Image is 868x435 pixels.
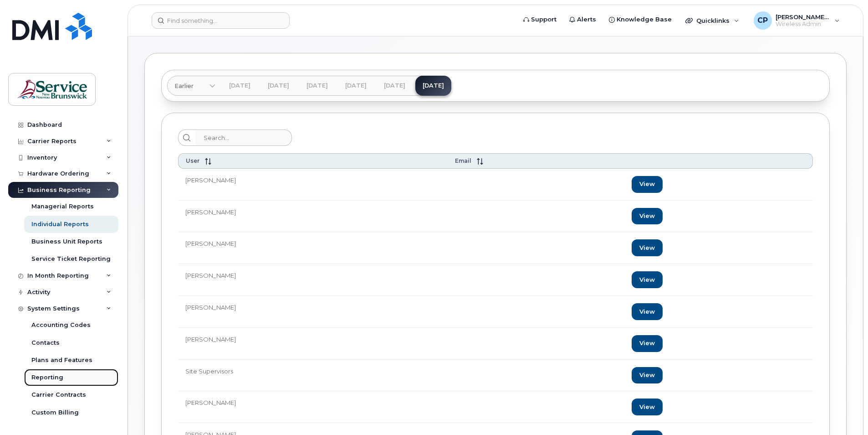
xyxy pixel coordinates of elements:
[632,271,663,288] a: View
[222,76,258,96] a: [DATE]
[632,303,663,320] a: View
[167,76,215,96] a: Earlier
[415,76,451,96] a: [DATE]
[632,367,663,384] a: View
[632,335,663,352] a: View
[174,82,194,90] span: Earlier
[178,264,448,296] td: [PERSON_NAME]
[260,76,296,96] a: [DATE]
[178,328,448,360] td: [PERSON_NAME]
[178,201,448,233] td: [PERSON_NAME]
[178,360,448,392] td: Site Supervisors
[338,76,374,96] a: [DATE]
[178,391,448,423] td: [PERSON_NAME]
[632,208,663,225] a: View
[632,176,663,193] a: View
[186,157,199,164] span: User
[195,129,292,146] input: Search...
[299,76,335,96] a: [DATE]
[178,169,448,201] td: [PERSON_NAME]
[178,232,448,264] td: [PERSON_NAME]
[632,399,663,415] a: View
[632,239,663,256] a: View
[377,76,413,96] a: [DATE]
[455,157,471,164] span: Email
[178,296,448,328] td: [PERSON_NAME]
